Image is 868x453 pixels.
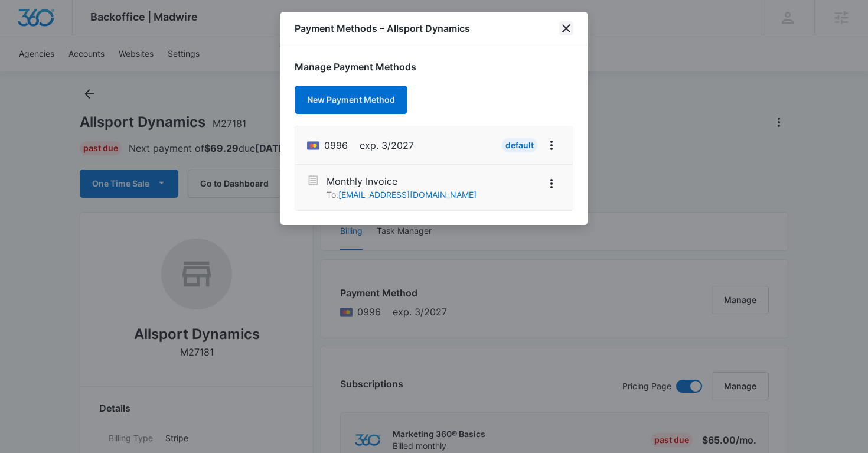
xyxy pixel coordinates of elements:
span: exp. 3/2027 [360,138,414,152]
h1: Payment Methods – Allsport Dynamics [295,21,470,35]
button: View More [542,174,561,193]
p: To: [327,188,477,201]
a: [EMAIL_ADDRESS][DOMAIN_NAME] [338,190,477,200]
button: close [559,21,573,35]
button: View More [542,136,561,155]
button: New Payment Method [295,86,407,114]
span: Mastercard ending with [324,138,348,152]
p: Monthly Invoice [327,174,477,188]
div: Default [502,138,537,152]
h1: Manage Payment Methods [295,60,573,74]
